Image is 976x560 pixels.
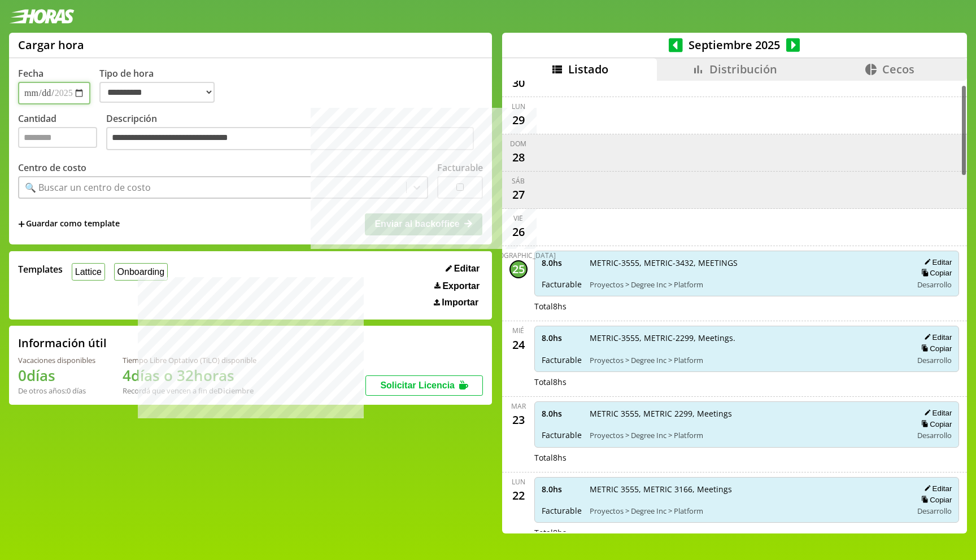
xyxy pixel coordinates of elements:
[590,430,905,440] span: Proyectos > Degree Inc > Platform
[509,260,528,278] div: 25
[542,430,582,440] span: Facturable
[442,263,483,274] button: Editar
[509,487,528,505] div: 22
[99,82,215,103] select: Tipo de hora
[918,419,952,429] button: Copiar
[917,506,952,516] span: Desarrollo
[534,301,960,312] div: Total 8 hs
[123,386,256,396] div: Recordá que vencen a fin de
[481,251,556,260] div: [DEMOGRAPHIC_DATA]
[18,335,107,351] h2: Información útil
[217,386,254,396] b: Diciembre
[683,37,786,53] span: Septiembre 2025
[509,411,528,429] div: 23
[542,505,582,516] span: Facturable
[18,365,95,386] h1: 0 días
[72,263,105,281] button: Lattice
[18,218,25,230] span: +
[114,263,168,281] button: Onboarding
[365,375,483,396] button: Solicitar Licencia
[380,380,455,390] span: Solicitar Licencia
[921,257,952,267] button: Editar
[512,477,525,487] div: lun
[590,257,905,268] span: METRIC-3555, METRIC-3432, MEETINGS
[918,495,952,505] button: Copiar
[18,263,63,275] span: Templates
[99,67,224,104] label: Tipo de hora
[18,218,120,230] span: +Guardar como template
[512,326,524,335] div: mié
[509,223,528,241] div: 26
[106,112,483,154] label: Descripción
[510,139,526,148] div: dom
[509,111,528,129] div: 29
[442,297,478,308] span: Importar
[18,161,86,174] label: Centro de costo
[590,408,905,419] span: METRIC 3555, METRIC 2299, Meetings
[590,484,905,495] span: METRIC 3555, METRIC 3166, Meetings
[9,9,75,24] img: logotipo
[18,67,43,80] label: Fecha
[921,333,952,342] button: Editar
[502,81,967,532] div: scrollable content
[918,268,952,278] button: Copiar
[542,484,582,495] span: 8.0 hs
[513,213,523,223] div: vie
[709,62,777,77] span: Distribución
[509,335,528,353] div: 24
[542,257,582,268] span: 8.0 hs
[18,112,106,154] label: Cantidad
[882,62,914,77] span: Cecos
[512,176,525,186] div: sáb
[511,401,526,411] div: mar
[442,281,480,291] span: Exportar
[123,355,256,365] div: Tiempo Libre Optativo (TiLO) disponible
[534,377,960,387] div: Total 8 hs
[437,161,483,174] label: Facturable
[512,102,525,111] div: lun
[568,62,608,77] span: Listado
[590,279,905,290] span: Proyectos > Degree Inc > Platform
[590,355,905,365] span: Proyectos > Degree Inc > Platform
[509,186,528,204] div: 27
[917,430,952,440] span: Desarrollo
[106,127,474,151] textarea: Descripción
[921,484,952,493] button: Editar
[542,279,582,290] span: Facturable
[917,355,952,365] span: Desarrollo
[25,181,151,194] div: 🔍 Buscar un centro de costo
[18,37,84,53] h1: Cargar hora
[431,281,483,292] button: Exportar
[590,506,905,516] span: Proyectos > Degree Inc > Platform
[123,365,256,386] h1: 4 días o 32 horas
[542,355,582,365] span: Facturable
[921,408,952,418] button: Editar
[18,386,95,396] div: De otros años: 0 días
[917,279,952,290] span: Desarrollo
[918,344,952,353] button: Copiar
[18,127,97,148] input: Cantidad
[509,148,528,167] div: 28
[542,408,582,419] span: 8.0 hs
[542,333,582,343] span: 8.0 hs
[454,264,480,274] span: Editar
[590,333,905,343] span: METRIC-3555, METRIC-2299, Meetings.
[534,452,960,463] div: Total 8 hs
[18,355,95,365] div: Vacaciones disponibles
[509,74,528,92] div: 30
[534,527,960,538] div: Total 8 hs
